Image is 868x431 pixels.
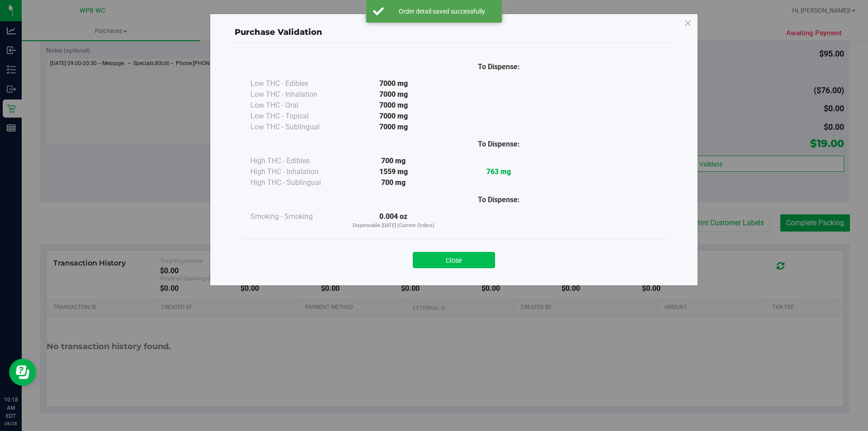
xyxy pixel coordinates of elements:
[235,27,322,37] span: Purchase Validation
[389,7,495,16] div: Order detail saved successfully
[446,62,552,72] div: To Dispense:
[250,100,341,111] div: Low THC - Oral
[341,89,446,100] div: 7000 mg
[341,78,446,89] div: 7000 mg
[9,359,36,386] iframe: Resource center
[250,177,341,188] div: High THC - Sublingual
[341,156,446,166] div: 700 mg
[250,211,341,222] div: Smoking - Smoking
[341,222,446,230] p: Dispensable [DATE] (Current Orders)
[341,100,446,111] div: 7000 mg
[250,89,341,100] div: Low THC - Inhalation
[250,166,341,177] div: High THC - Inhalation
[250,122,341,133] div: Low THC - Sublingual
[446,194,552,205] div: To Dispense:
[341,177,446,188] div: 700 mg
[486,167,511,176] strong: 763 mg
[341,122,446,133] div: 7000 mg
[413,252,495,268] button: Close
[341,166,446,177] div: 1559 mg
[250,156,341,166] div: High THC - Edibles
[341,211,446,230] div: 0.004 oz
[446,139,552,150] div: To Dispense:
[250,78,341,89] div: Low THC - Edibles
[341,111,446,122] div: 7000 mg
[250,111,341,122] div: Low THC - Topical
